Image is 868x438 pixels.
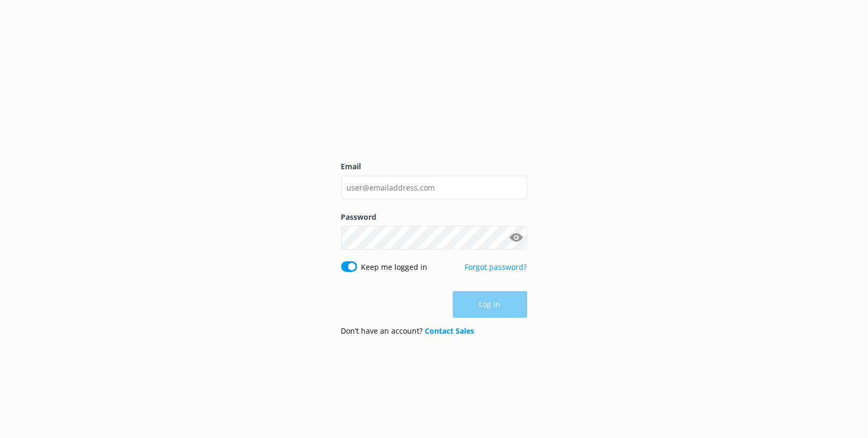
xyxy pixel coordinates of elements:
label: Keep me logged in [361,261,428,273]
a: Forgot password? [465,262,527,272]
button: Show password [506,227,527,249]
p: Don’t have an account? [341,325,475,337]
a: Contact Sales [425,326,475,336]
input: user@emailaddress.com [341,176,527,200]
label: Password [341,211,527,223]
label: Email [341,161,527,172]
